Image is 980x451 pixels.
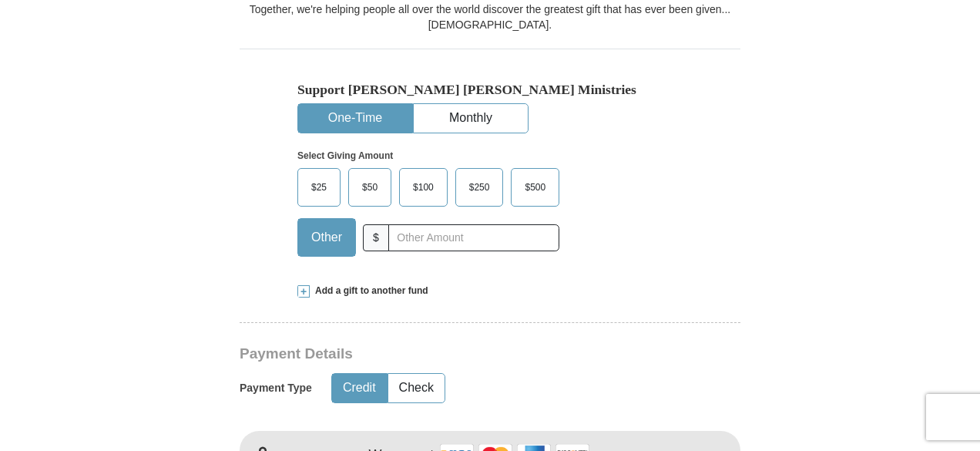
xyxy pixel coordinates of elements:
[240,382,312,395] h5: Payment Type
[310,284,428,298] span: Add a gift to another fund
[297,150,393,161] strong: Select Giving Amount
[304,176,334,199] span: $25
[354,176,385,199] span: $50
[414,104,528,133] button: Monthly
[388,374,445,402] button: Check
[388,224,559,251] input: Other Amount
[405,176,441,199] span: $100
[304,226,350,249] span: Other
[240,345,633,363] h3: Payment Details
[461,176,498,199] span: $250
[363,224,389,251] span: $
[298,104,412,133] button: One-Time
[332,374,387,402] button: Credit
[517,176,553,199] span: $500
[240,2,740,32] div: Together, we're helping people all over the world discover the greatest gift that has ever been g...
[297,82,683,98] h5: Support [PERSON_NAME] [PERSON_NAME] Ministries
